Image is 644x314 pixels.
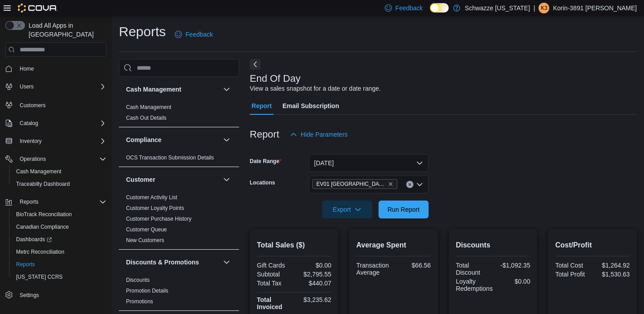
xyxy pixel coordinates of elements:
[553,3,637,13] p: Korin-3891 [PERSON_NAME]
[119,102,239,127] div: Cash Management
[16,223,69,230] span: Canadian Compliance
[13,179,106,189] span: Traceabilty Dashboard
[16,261,35,268] span: Reports
[257,240,332,251] h2: Total Sales ($)
[495,262,530,269] div: -$1,092.35
[286,126,351,143] button: Hide Parameters
[16,236,52,243] span: Dashboards
[126,135,219,144] button: Compliance
[126,85,181,94] h3: Cash Management
[13,222,106,232] span: Canadian Compliance
[356,262,391,276] div: Transaction Average
[13,209,106,220] span: BioTrack Reconciliation
[126,298,153,305] span: Promotions
[119,152,239,167] div: Compliance
[126,154,214,161] span: OCS Transaction Submission Details
[126,194,177,201] span: Customer Activity List
[13,247,68,257] a: Metrc Reconciliation
[16,100,49,111] a: Customers
[2,289,110,301] button: Settings
[16,197,106,207] span: Reports
[252,97,272,115] span: Report
[296,296,331,303] div: $3,235.62
[126,104,171,110] a: Cash Management
[126,215,192,222] span: Customer Purchase History
[2,117,110,130] button: Catalog
[555,240,630,251] h2: Cost/Profit
[16,180,70,188] span: Traceabilty Dashboard
[456,278,493,292] div: Loyalty Redemptions
[296,262,331,269] div: $0.00
[2,98,110,111] button: Customers
[16,118,42,129] button: Catalog
[534,3,535,13] p: |
[539,3,549,13] div: Korin-3891 Hobday
[16,81,37,92] button: Users
[221,174,232,185] button: Customer
[25,21,106,39] span: Load All Apps in [GEOGRAPHIC_DATA]
[185,30,213,39] span: Feedback
[396,262,431,269] div: $66.56
[16,289,106,301] span: Settings
[126,155,214,161] a: OCS Transaction Submission Details
[16,63,106,74] span: Home
[126,287,168,294] span: Promotion Details
[16,248,64,255] span: Metrc Reconciliation
[465,3,530,13] p: Schwazze [US_STATE]
[9,208,110,221] button: BioTrack Reconciliation
[456,240,530,251] h2: Discounts
[20,83,34,90] span: Users
[126,288,168,294] a: Promotion Details
[388,181,393,187] button: Remove EV01 North Valley from selection in this group
[16,211,72,218] span: BioTrack Reconciliation
[126,205,184,211] a: Customer Loyalty Points
[119,192,239,249] div: Customer
[126,175,155,184] h3: Customer
[13,209,76,220] a: BioTrack Reconciliation
[126,194,177,201] a: Customer Activity List
[555,271,590,278] div: Total Profit
[126,115,167,121] a: Cash Out Details
[126,226,167,233] span: Customer Queue
[9,178,110,190] button: Traceabilty Dashboard
[16,290,42,301] a: Settings
[9,258,110,271] button: Reports
[316,180,386,188] span: EV01 [GEOGRAPHIC_DATA]
[126,216,192,222] a: Customer Purchase History
[13,222,72,232] a: Canadian Compliance
[2,153,110,165] button: Operations
[250,129,279,140] h3: Report
[2,135,110,147] button: Inventory
[221,257,232,268] button: Discounts & Promotions
[16,118,106,129] span: Catalog
[430,3,449,13] input: Dark Mode
[126,135,161,144] h3: Compliance
[20,102,46,109] span: Customers
[221,84,232,95] button: Cash Management
[541,3,547,13] span: K3
[250,84,381,93] div: View a sales snapshot for a date or date range.
[126,277,150,283] a: Discounts
[171,25,216,43] a: Feedback
[126,237,164,243] a: New Customers
[312,179,397,189] span: EV01 North Valley
[296,271,331,278] div: $2,795.55
[2,196,110,208] button: Reports
[13,179,73,189] a: Traceabilty Dashboard
[296,280,331,287] div: $440.07
[250,59,261,70] button: Next
[16,154,106,164] span: Operations
[16,136,106,147] span: Inventory
[221,134,232,145] button: Compliance
[416,181,423,188] button: Open list of options
[2,80,110,93] button: Users
[396,4,423,13] span: Feedback
[379,201,429,218] button: Run Report
[594,262,630,269] div: $1,264.92
[13,259,38,270] a: Reports
[126,237,164,244] span: New Customers
[126,85,219,94] button: Cash Management
[257,271,292,278] div: Subtotal
[250,179,275,186] label: Locations
[250,73,301,84] h3: End Of Day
